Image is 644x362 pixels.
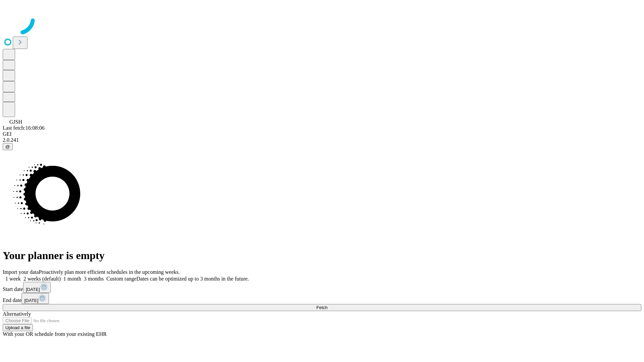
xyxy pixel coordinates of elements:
[3,125,45,131] span: Last fetch: 16:08:06
[3,269,39,275] span: Import your data
[3,331,107,337] span: With your OR schedule from your existing EHR
[3,249,641,262] h1: Your planner is empty
[5,144,10,149] span: @
[23,282,51,293] button: [DATE]
[3,137,641,143] div: 2.0.241
[24,298,38,303] span: [DATE]
[63,276,81,282] span: 1 month
[39,269,180,275] span: Proactively plan more efficient schedules in the upcoming weeks.
[3,143,13,150] button: @
[3,131,641,137] div: GEI
[21,293,49,304] button: [DATE]
[3,311,31,317] span: Alternatively
[9,119,22,125] span: GJSH
[106,276,136,282] span: Custom range
[3,293,641,304] div: End date
[316,305,327,310] span: Fetch
[5,276,21,282] span: 1 week
[137,276,249,282] span: Dates can be optimized up to 3 months in the future.
[3,304,641,311] button: Fetch
[23,276,61,282] span: 2 weeks (default)
[84,276,104,282] span: 3 months
[3,324,33,331] button: Upload a file
[26,287,40,292] span: [DATE]
[3,282,641,293] div: Start date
